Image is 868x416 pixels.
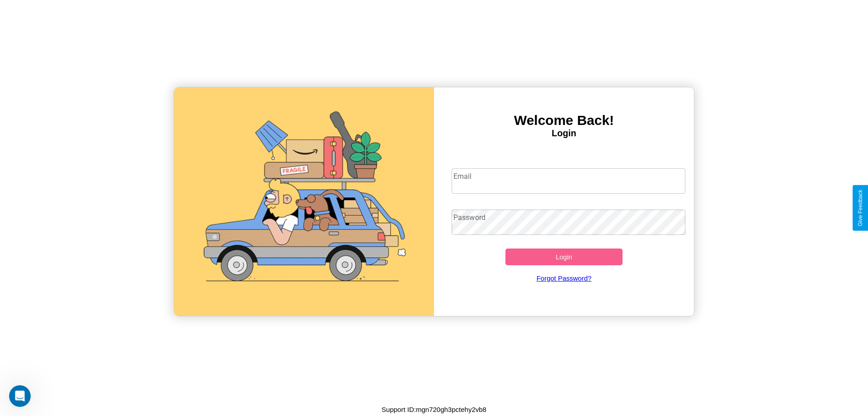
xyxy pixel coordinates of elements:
[434,113,694,128] h3: Welcome Back!
[447,265,681,291] a: Forgot Password?
[434,128,694,139] h4: Login
[857,190,863,226] div: Give Feedback
[382,403,486,416] p: Support ID: mgn720gh3pctehy2vb8
[9,385,31,407] iframe: Intercom live chat
[174,87,434,316] img: gif
[505,249,623,265] button: Login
